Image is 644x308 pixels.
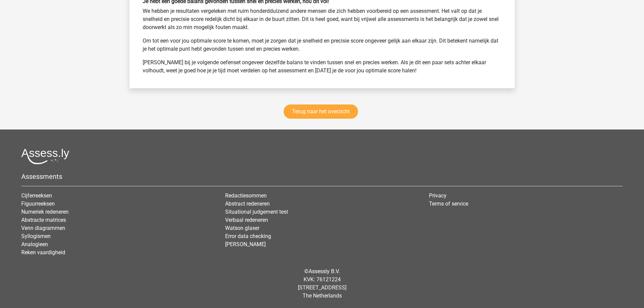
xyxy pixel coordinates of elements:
[16,262,628,305] div: © KVK: 76121224 [STREET_ADDRESS] The Netherlands
[429,200,468,207] a: Terms of service
[309,268,340,275] a: Assessly B.V.
[21,225,65,231] a: Venn diagrammen
[21,233,51,239] a: Syllogismen
[21,172,623,181] h5: Assessments
[143,37,502,53] p: Om tot een voor jou optimale score te komen, moet je zorgen dat je snelheid en precisie score ong...
[225,225,259,231] a: Watson glaser
[143,7,502,31] p: We hebben je resultaten vergeleken met ruim honderdduizend andere mensen die zich hebben voorbere...
[284,104,358,119] a: Terug naar het overzicht
[225,200,270,207] a: Abstract redeneren
[21,249,65,256] a: Reken vaardigheid
[225,217,268,223] a: Verbaal redeneren
[21,192,52,199] a: Cijferreeksen
[225,241,266,247] a: [PERSON_NAME]
[225,192,267,199] a: Redactiesommen
[21,241,48,247] a: Analogieen
[21,200,55,207] a: Figuurreeksen
[21,148,69,164] img: Assessly logo
[143,58,502,75] p: [PERSON_NAME] bij je volgende oefenset ongeveer dezelfde balans te vinden tussen snel en precies ...
[225,233,271,239] a: Error data checking
[429,192,447,199] a: Privacy
[225,209,288,215] a: Situational judgement test
[21,217,66,223] a: Abstracte matrices
[21,209,69,215] a: Numeriek redeneren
